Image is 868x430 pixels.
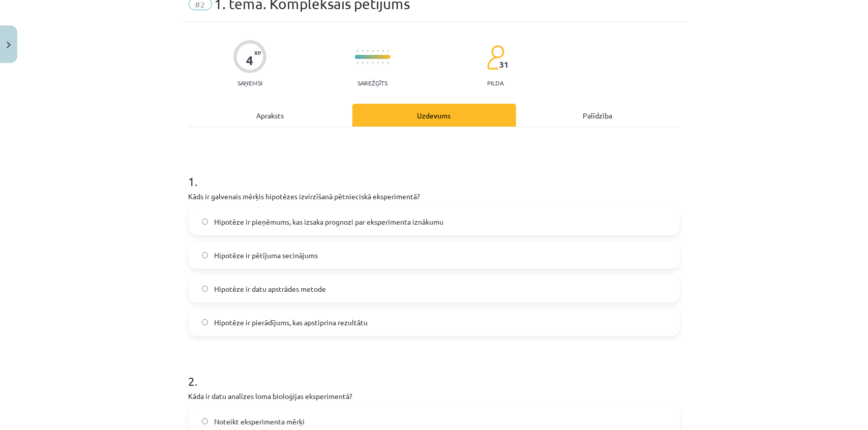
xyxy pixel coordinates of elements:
img: icon-short-line-57e1e144782c952c97e751825c79c345078a6d821885a25fce030b3d8c18986b.svg [382,62,383,64]
img: icon-short-line-57e1e144782c952c97e751825c79c345078a6d821885a25fce030b3d8c18986b.svg [367,50,368,52]
input: Hipotēze ir pieņēmums, kas izsaka prognozi par eksperimenta iznākumu [202,219,208,225]
span: Hipotēze ir datu apstrādes metode [214,284,326,294]
div: Palīdzība [516,104,680,127]
input: Hipotēze ir datu apstrādes metode [202,286,208,292]
span: XP [254,50,261,55]
input: Noteikt eksperimenta mērķi [202,418,208,425]
span: Hipotēze ir pieņēmums, kas izsaka prognozi par eksperimenta iznākumu [214,217,443,227]
img: icon-short-line-57e1e144782c952c97e751825c79c345078a6d821885a25fce030b3d8c18986b.svg [372,50,373,52]
div: 4 [246,53,253,68]
p: Kāda ir datu analīzes loma bioloģijas eksperimentā? [189,391,680,402]
img: icon-short-line-57e1e144782c952c97e751825c79c345078a6d821885a25fce030b3d8c18986b.svg [357,50,358,52]
span: Hipotēze ir pētījuma secinājums [214,250,318,261]
img: students-c634bb4e5e11cddfef0936a35e636f08e4e9abd3cc4e673bd6f9a4125e45ecb1.svg [487,45,504,70]
input: Hipotēze ir pētījuma secinājums [202,252,208,259]
input: Hipotēze ir pierādījums, kas apstiprina rezultātu [202,319,208,326]
img: icon-close-lesson-0947bae3869378f0d4975bcd49f059093ad1ed9edebbc8119c70593378902aed.svg [7,42,11,48]
img: icon-short-line-57e1e144782c952c97e751825c79c345078a6d821885a25fce030b3d8c18986b.svg [362,62,363,64]
img: icon-short-line-57e1e144782c952c97e751825c79c345078a6d821885a25fce030b3d8c18986b.svg [387,62,388,64]
img: icon-short-line-57e1e144782c952c97e751825c79c345078a6d821885a25fce030b3d8c18986b.svg [387,50,388,52]
p: Saņemsi [233,79,266,86]
p: Kāds ir galvenais mērķis hipotēzes izvirzīšanā pētnieciskā eksperimentā? [189,191,680,202]
div: Apraksts [189,104,352,127]
img: icon-short-line-57e1e144782c952c97e751825c79c345078a6d821885a25fce030b3d8c18986b.svg [362,50,363,52]
h1: 1 . [189,157,680,188]
img: icon-short-line-57e1e144782c952c97e751825c79c345078a6d821885a25fce030b3d8c18986b.svg [382,50,383,52]
p: pilda [487,79,503,86]
h1: 2 . [189,356,680,388]
span: Noteikt eksperimenta mērķi [214,416,305,427]
img: icon-short-line-57e1e144782c952c97e751825c79c345078a6d821885a25fce030b3d8c18986b.svg [377,50,378,52]
div: Uzdevums [352,104,516,127]
img: icon-short-line-57e1e144782c952c97e751825c79c345078a6d821885a25fce030b3d8c18986b.svg [357,62,358,64]
span: Hipotēze ir pierādījums, kas apstiprina rezultātu [214,317,368,328]
img: icon-short-line-57e1e144782c952c97e751825c79c345078a6d821885a25fce030b3d8c18986b.svg [372,62,373,64]
img: icon-short-line-57e1e144782c952c97e751825c79c345078a6d821885a25fce030b3d8c18986b.svg [377,62,378,64]
img: icon-short-line-57e1e144782c952c97e751825c79c345078a6d821885a25fce030b3d8c18986b.svg [367,62,368,64]
span: 31 [499,60,508,69]
p: Sarežģīts [357,79,387,86]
